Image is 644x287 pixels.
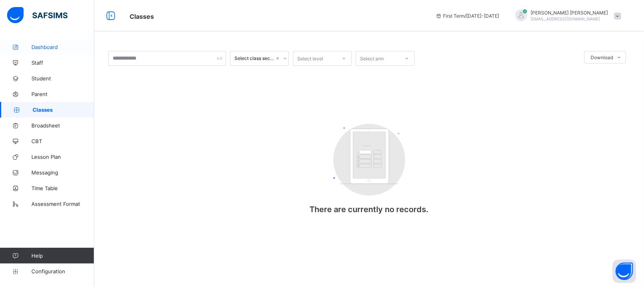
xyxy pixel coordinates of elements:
span: Time Table [31,185,94,191]
div: Select arm [360,51,384,66]
span: session/term information [435,13,499,19]
span: Dashboard [31,44,94,50]
span: [EMAIL_ADDRESS][DOMAIN_NAME] [531,16,600,21]
tspan: Customers [362,145,371,147]
span: [PERSON_NAME] [PERSON_NAME] [531,10,608,16]
img: safsims [7,7,68,24]
span: Student [31,75,94,82]
span: Classes [130,13,154,20]
span: Broadsheet [31,122,94,129]
p: There are currently no records. [291,205,448,214]
button: Open asap [613,260,636,283]
span: Messaging [31,169,94,176]
span: Download [591,54,613,60]
span: CBT [31,138,94,144]
span: Help [31,252,94,259]
div: Select level [297,51,323,66]
div: There are currently no records. [291,116,448,230]
span: Assessment Format [31,201,94,207]
div: JEREMIAHBENJAMIN [507,9,625,22]
span: Classes [33,107,94,113]
span: Staff [31,60,94,66]
span: Parent [31,91,94,97]
span: Configuration [31,268,94,274]
span: Lesson Plan [31,154,94,160]
div: Select class section [234,56,274,62]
